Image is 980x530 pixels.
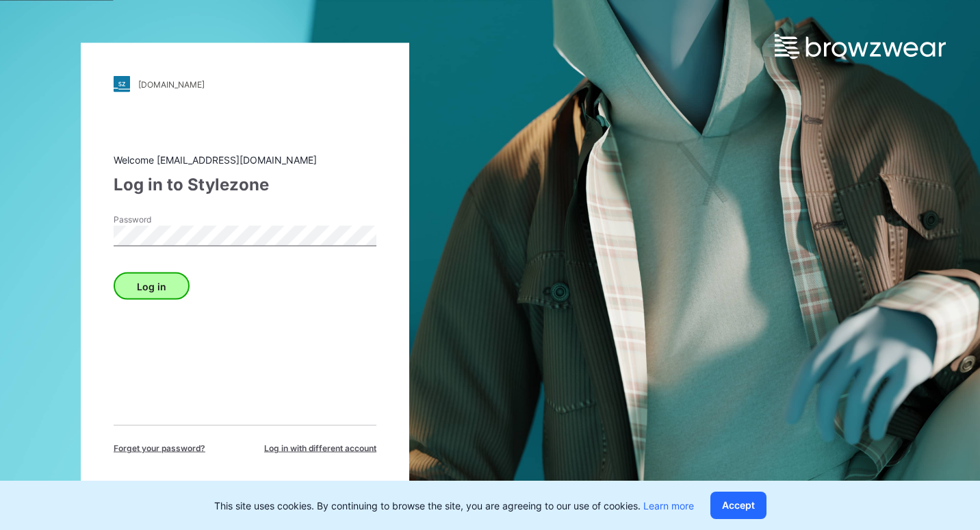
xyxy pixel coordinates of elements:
span: Forget your password? [114,442,205,455]
div: Log in to Stylezone [114,173,376,197]
img: stylezone-logo.562084cfcfab977791bfbf7441f1a819.svg [114,76,130,92]
img: browzwear-logo.e42bd6dac1945053ebaf764b6aa21510.svg [775,34,946,59]
div: [DOMAIN_NAME] [138,79,205,89]
span: Log in with different account [264,442,376,455]
a: Learn more [643,500,694,512]
label: Password [114,214,209,226]
a: [DOMAIN_NAME] [114,76,376,92]
button: Log in [114,273,190,300]
p: This site uses cookies. By continuing to browse the site, you are agreeing to our use of cookies. [214,499,694,513]
div: Welcome [EMAIL_ADDRESS][DOMAIN_NAME] [114,153,376,167]
button: Accept [710,492,766,519]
